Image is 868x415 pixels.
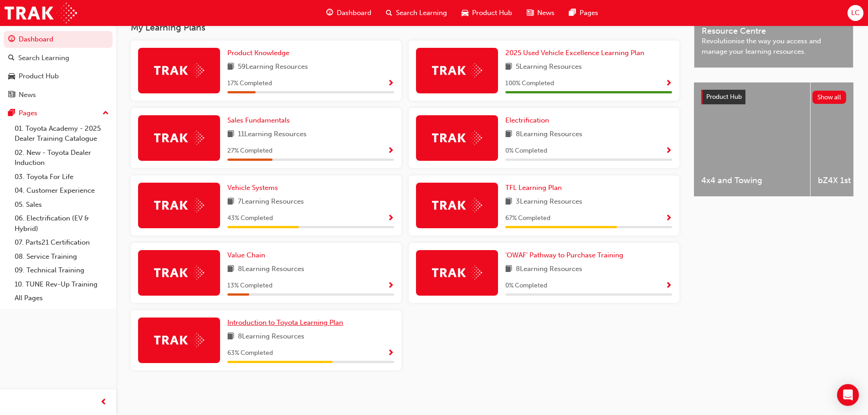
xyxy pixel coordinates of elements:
a: 09. Technical Training [11,263,113,277]
span: guage-icon [8,36,15,44]
button: Show Progress [387,280,394,292]
a: 07. Parts21 Certification [11,236,113,250]
a: Vehicle Systems [227,183,282,193]
a: 01. Toyota Academy - 2025 Dealer Training Catalogue [11,122,113,146]
span: Introduction to Toyota Learning Plan [227,318,343,327]
span: Show Progress [387,147,394,155]
span: 8 Learning Resources [238,331,304,343]
span: Sales Fundamentals [227,116,290,124]
span: book-icon [227,61,234,73]
span: Product Hub [706,93,742,101]
a: All Pages [11,291,113,305]
span: Show Progress [387,349,394,358]
a: 4x4 and Towing [694,82,810,196]
span: 0 % Completed [505,281,547,291]
span: News [537,8,555,18]
span: Search Learning [396,8,447,18]
a: Product HubShow all [701,90,846,104]
a: guage-iconDashboard [319,4,379,22]
span: book-icon [505,61,512,73]
img: Trak [154,63,204,77]
span: car-icon [462,7,468,19]
span: Dashboard [337,8,371,18]
a: 05. Sales [11,198,113,212]
span: car-icon [8,72,15,81]
span: 8 Learning Resources [516,264,582,275]
button: Show Progress [665,145,672,157]
span: pages-icon [569,7,576,19]
a: 06. Electrification (EV & Hybrid) [11,211,113,236]
button: Show Progress [387,145,394,157]
span: Pages [580,8,598,18]
span: 59 Learning Resources [238,61,308,73]
div: Search Learning [18,53,69,63]
a: Sales Fundamentals [227,115,293,126]
button: Pages [4,105,113,122]
a: car-iconProduct Hub [454,4,519,22]
span: Show Progress [387,282,394,290]
span: 3 Learning Resources [516,196,582,208]
a: Introduction to Toyota Learning Plan [227,318,347,328]
button: Show Progress [665,78,672,89]
span: 4x4 and Towing [701,175,803,186]
a: Product Knowledge [227,48,293,58]
button: Show Progress [665,280,672,292]
span: Product Knowledge [227,49,289,57]
span: Show Progress [665,147,672,155]
span: pages-icon [8,109,15,118]
img: Trak [432,63,482,77]
button: Show Progress [387,348,394,359]
img: Trak [154,198,204,212]
img: Trak [432,131,482,145]
a: 2025 Used Vehicle Excellence Learning Plan [505,48,648,58]
span: Show Progress [387,215,394,223]
a: Product Hub [4,68,113,85]
span: up-icon [103,108,109,119]
span: book-icon [227,129,234,140]
span: book-icon [227,196,234,208]
span: search-icon [386,7,392,19]
a: News [4,87,113,103]
button: Show Progress [387,213,394,224]
span: TFL Learning Plan [505,184,562,192]
div: Open Intercom Messenger [837,384,859,406]
button: Show all [812,91,847,104]
a: search-iconSearch Learning [379,4,454,22]
a: pages-iconPages [562,4,606,22]
span: Revolutionise the way you access and manage your learning resources. [702,36,846,56]
span: 63 % Completed [227,348,273,359]
img: Trak [5,3,77,23]
button: Show Progress [387,78,394,89]
button: Show Progress [665,213,672,224]
span: 67 % Completed [505,213,550,224]
span: book-icon [505,196,512,208]
span: Electrification [505,116,549,124]
img: Trak [154,266,204,280]
a: 10. TUNE Rev-Up Training [11,277,113,292]
span: news-icon [527,7,534,19]
img: Trak [154,333,204,347]
a: 08. Service Training [11,250,113,264]
button: DashboardSearch LearningProduct HubNews [4,29,113,105]
span: book-icon [505,129,512,140]
button: LC [847,5,863,21]
a: Search Learning [4,50,113,67]
span: LC [851,8,860,18]
span: Show Progress [665,80,672,88]
div: Product Hub [19,71,59,82]
a: Value Chain [227,250,269,261]
img: Trak [432,198,482,212]
a: 'OWAF' Pathway to Purchase Training [505,250,627,261]
span: Product Hub [472,8,512,18]
img: Trak [154,131,204,145]
span: book-icon [227,331,234,343]
a: 02. New - Toyota Dealer Induction [11,146,113,170]
span: 2025 Used Vehicle Excellence Learning Plan [505,49,644,57]
span: 27 % Completed [227,146,272,156]
a: 04. Customer Experience [11,184,113,198]
span: Welcome to your new Training Resource Centre [702,15,846,36]
span: 43 % Completed [227,213,273,224]
a: news-iconNews [519,4,562,22]
span: 100 % Completed [505,78,554,89]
